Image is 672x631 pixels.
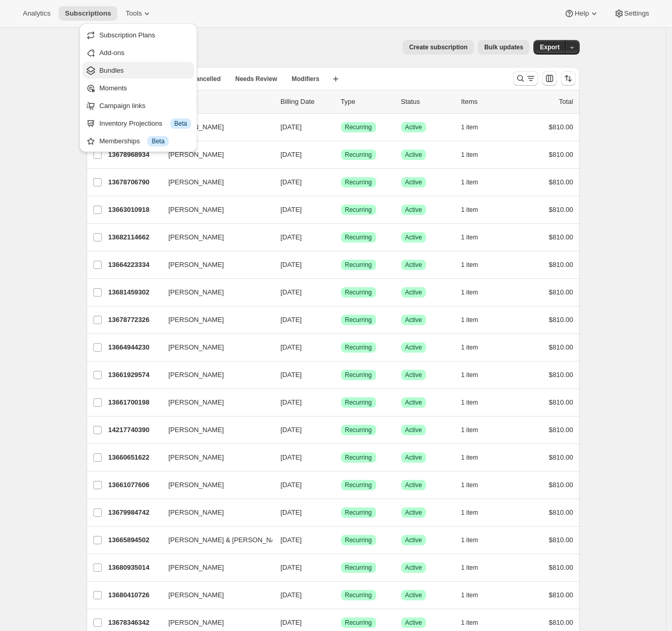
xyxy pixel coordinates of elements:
span: Recurring [345,178,372,186]
span: Recurring [345,619,372,627]
span: $810.00 [549,371,573,379]
button: 1 item [461,368,490,382]
p: 13678772326 [108,315,160,325]
span: Recurring [345,453,372,462]
button: 1 item [461,588,490,602]
span: 1 item [461,206,478,214]
span: [DATE] [281,398,302,406]
p: 13665894502 [108,535,160,545]
button: Bulk updates [478,40,529,55]
span: [PERSON_NAME] [169,452,224,463]
span: $810.00 [549,123,573,131]
button: Sort the results [561,71,575,86]
p: Status [401,97,453,107]
div: 13679984742[PERSON_NAME][DATE]SuccessRecurringSuccessActive1 item$810.00 [108,505,573,520]
button: 1 item [461,285,490,300]
div: 13664944230[PERSON_NAME][DATE]SuccessRecurringSuccessActive1 item$810.00 [108,340,573,355]
span: Active [405,426,422,434]
span: [DATE] [281,426,302,434]
span: Active [405,508,422,517]
span: [DATE] [281,481,302,489]
button: Create subscription [403,40,474,55]
span: Recurring [345,123,372,131]
span: 1 item [461,508,478,517]
p: 13678346342 [108,617,160,628]
p: 13682114662 [108,232,160,243]
button: Customize table column order and visibility [542,71,557,86]
span: [DATE] [281,261,302,268]
span: $810.00 [549,178,573,186]
button: [PERSON_NAME] [162,394,266,411]
p: 13680410726 [108,590,160,600]
span: 1 item [461,316,478,324]
span: [DATE] [281,563,302,571]
div: 13681459302[PERSON_NAME][DATE]SuccessRecurringSuccessActive1 item$810.00 [108,285,573,300]
button: [PERSON_NAME] [162,257,266,273]
span: [PERSON_NAME] [169,205,224,215]
span: $810.00 [549,563,573,571]
span: $810.00 [549,316,573,324]
span: 1 item [461,536,478,544]
button: [PERSON_NAME] [162,119,266,136]
span: $810.00 [549,536,573,544]
span: [PERSON_NAME] & [PERSON_NAME] [169,535,288,545]
span: [PERSON_NAME] [169,177,224,187]
button: [PERSON_NAME] [162,229,266,246]
span: Beta [174,119,187,128]
button: Export [533,40,566,55]
div: 13660094566[PERSON_NAME][DATE]SuccessRecurringSuccessActive1 item$810.00 [108,120,573,135]
span: [PERSON_NAME] [169,590,224,600]
span: Recurring [345,481,372,489]
p: 13661077606 [108,480,160,490]
span: 1 item [461,343,478,352]
span: Recurring [345,233,372,241]
span: Recurring [345,371,372,379]
span: $810.00 [549,343,573,351]
span: [DATE] [281,123,302,131]
span: [PERSON_NAME] [169,287,224,298]
span: 1 item [461,563,478,572]
button: [PERSON_NAME] [162,449,266,466]
button: [PERSON_NAME] [162,504,266,521]
span: $810.00 [549,261,573,268]
span: Active [405,619,422,627]
span: [PERSON_NAME] [169,370,224,380]
span: [PERSON_NAME] [169,507,224,518]
button: [PERSON_NAME] [162,559,266,576]
p: 13679984742 [108,507,160,518]
button: [PERSON_NAME] [162,312,266,328]
span: [DATE] [281,206,302,213]
span: $810.00 [549,481,573,489]
span: Active [405,178,422,186]
div: 13665894502[PERSON_NAME] & [PERSON_NAME][DATE]SuccessRecurringSuccessActive1 item$810.00 [108,533,573,547]
span: Create subscription [409,43,468,51]
span: Beta [152,137,164,145]
span: [DATE] [281,453,302,461]
span: Recurring [345,536,372,544]
span: [DATE] [281,536,302,544]
span: $810.00 [549,288,573,296]
p: 13664223334 [108,260,160,270]
p: Billing Date [281,97,333,107]
button: 1 item [461,120,490,135]
span: Active [405,563,422,572]
span: 1 item [461,453,478,462]
button: [PERSON_NAME] & [PERSON_NAME] [162,532,266,548]
span: Tools [126,9,142,18]
span: 1 item [461,151,478,159]
span: 1 item [461,426,478,434]
span: [DATE] [281,508,302,516]
span: [PERSON_NAME] [169,425,224,435]
button: Search and filter results [513,71,538,86]
div: 13661077606[PERSON_NAME][DATE]SuccessRecurringSuccessActive1 item$810.00 [108,478,573,492]
span: 1 item [461,481,478,489]
button: Inventory Projections [83,115,194,131]
span: Active [405,343,422,352]
button: [PERSON_NAME] [162,202,266,218]
span: [PERSON_NAME] [169,562,224,573]
span: 1 item [461,398,478,407]
span: $810.00 [549,206,573,213]
button: 1 item [461,505,490,520]
button: [PERSON_NAME] [162,174,266,191]
button: 1 item [461,147,490,162]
